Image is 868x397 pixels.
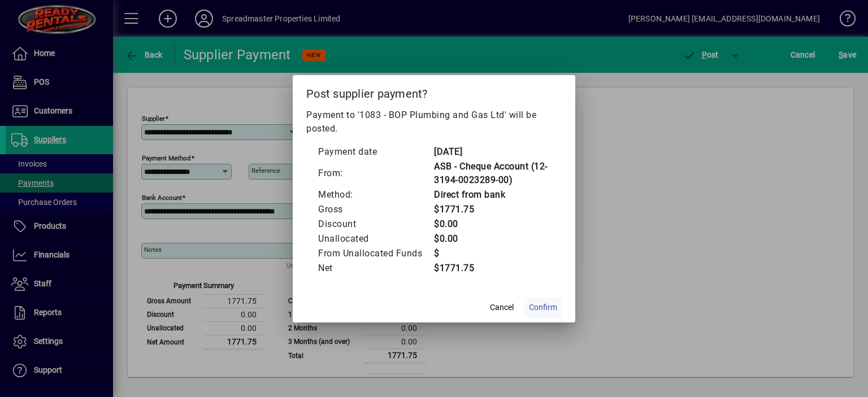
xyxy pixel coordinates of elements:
[318,145,433,159] td: Payment date
[433,246,550,261] td: $
[433,202,550,217] td: $1771.75
[433,159,550,187] td: ASB - Cheque Account (12-3194-0023289-00)
[490,302,514,313] span: Cancel
[318,217,433,232] td: Discount
[524,298,562,318] button: Confirm
[433,261,550,276] td: $1771.75
[433,217,550,232] td: $0.00
[318,246,433,261] td: From Unallocated Funds
[318,232,433,246] td: Unallocated
[293,75,575,108] h2: Post supplier payment?
[318,159,433,187] td: From:
[318,261,433,276] td: Net
[433,187,550,202] td: Direct from bank
[318,202,433,217] td: Gross
[433,145,550,159] td: [DATE]
[484,298,520,318] button: Cancel
[318,187,433,202] td: Method:
[306,108,562,136] p: Payment to '1083 - BOP Plumbing and Gas Ltd' will be posted.
[433,232,550,246] td: $0.00
[529,302,557,313] span: Confirm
